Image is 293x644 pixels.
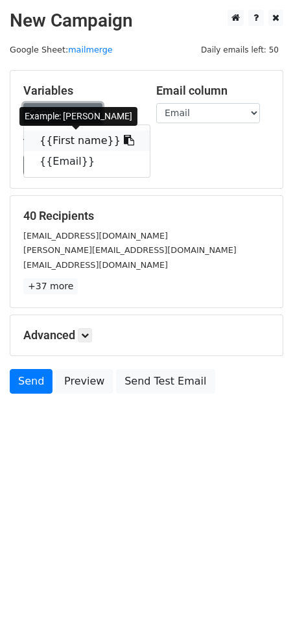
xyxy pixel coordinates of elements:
[156,84,270,98] h5: Email column
[23,84,137,98] h5: Variables
[196,45,283,54] a: Daily emails left: 50
[68,45,113,54] a: mailmerge
[23,260,168,270] small: [EMAIL_ADDRESS][DOMAIN_NAME]
[10,45,113,54] small: Google Sheet:
[23,245,237,255] small: [PERSON_NAME][EMAIL_ADDRESS][DOMAIN_NAME]
[116,369,215,394] a: Send Test Email
[23,328,270,342] h5: Advanced
[196,43,283,57] span: Daily emails left: 50
[10,10,283,32] h2: New Campaign
[23,209,270,223] h5: 40 Recipients
[19,107,137,126] div: Example: [PERSON_NAME]
[24,130,150,151] a: {{First name}}
[23,231,168,241] small: [EMAIL_ADDRESS][DOMAIN_NAME]
[23,278,78,294] a: +37 more
[228,582,293,644] iframe: Chat Widget
[24,151,150,172] a: {{Email}}
[10,369,53,394] a: Send
[56,369,113,394] a: Preview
